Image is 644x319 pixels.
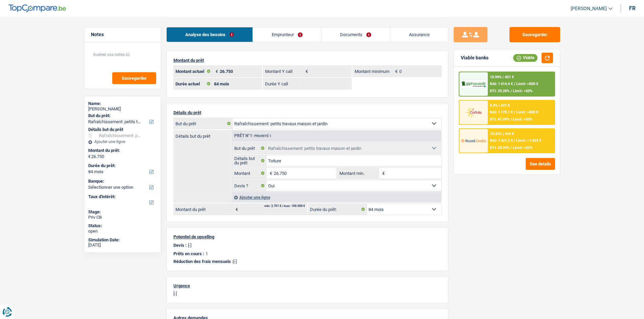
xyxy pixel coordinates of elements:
[112,72,156,84] button: Sauvegarder
[88,194,156,200] label: Taux d'intérêt:
[91,32,154,37] h5: Notes
[513,89,532,93] span: Limit: <50%
[490,103,510,108] div: 9.9% | 437 €
[461,106,486,118] img: Cofidis
[516,82,538,86] span: Limit: >850 €
[173,234,442,239] p: Potentiel de upselling
[338,168,379,179] label: Montant min.
[490,138,513,143] span: NAI: 1 421,2 €
[88,163,156,168] label: Durée du prêt:
[509,27,560,42] button: Sauvegarder
[88,223,157,229] div: Status:
[514,110,515,114] span: /
[571,6,607,11] span: [PERSON_NAME]
[513,145,532,150] span: Limit: <65%
[353,66,392,77] label: Montant minimum
[233,155,267,166] label: Détails but du prêt
[88,139,157,144] div: Ajouter une ligne
[490,132,514,136] div: 10.45% | 444 €
[513,117,532,122] span: Limit: <50%
[233,134,273,138] div: Prêt n°1
[88,209,157,215] div: Stage:
[510,145,512,150] span: /
[173,243,187,248] p: Devis :
[516,110,538,114] span: Limit: >800 €
[233,168,267,179] label: Montant
[173,259,442,264] p: [-]
[392,66,399,77] span: €
[232,192,441,202] div: Ajouter une ligne
[490,145,509,150] span: DTI: 28.94%
[510,117,512,122] span: /
[173,58,442,63] p: Montant du prêt
[264,205,305,208] div: min: 3.701 € / max: 100.000 €
[490,110,513,114] span: NAI: 1 178,1 €
[88,215,157,220] div: Priv CB
[88,179,156,184] label: Banque:
[174,204,232,215] label: Montant du prêt
[212,66,220,77] span: €
[167,27,253,42] a: Analyse des besoins
[516,138,541,143] span: Limit: >1.033 €
[173,251,204,256] p: Prêts en cours :
[565,3,613,14] a: [PERSON_NAME]
[490,82,513,86] span: NAI: 1 414,4 €
[188,243,191,248] p: [-]
[174,118,233,129] label: But du prêt
[490,117,509,122] span: DTI: 41.09%
[263,66,302,77] label: Montant Y call
[88,148,156,153] label: Montant du prêt:
[88,106,157,112] div: [PERSON_NAME]
[173,259,233,264] span: Réduction des frais mensuels :
[379,168,386,179] span: €
[173,283,442,288] p: Urgence
[461,55,488,61] div: Viable banks
[308,204,367,215] label: Durée du prêt:
[321,27,390,42] a: Documents
[174,131,232,138] label: Détails but du prêt
[174,66,213,77] label: Montant actuel
[206,251,208,256] p: 1
[513,54,538,61] div: Viable
[8,4,66,12] img: TopCompare Logo
[233,180,267,191] label: Devis ?
[490,75,514,79] div: 10.99% | 451 €
[88,154,91,159] span: €
[88,127,157,132] div: Détails but du prêt
[88,242,157,248] div: [DATE]
[232,204,240,215] span: €
[122,76,147,80] span: Sauvegarder
[88,113,156,118] label: But du prêt:
[233,143,267,154] label: But du prêt
[302,66,310,77] span: €
[88,101,157,106] div: Name:
[173,291,442,296] p: [-]
[514,82,515,86] span: /
[526,158,555,170] button: See details
[88,237,157,243] div: Simulation Date:
[253,27,321,42] a: Emprunteur
[173,110,442,115] p: Détails du prêt
[266,168,274,179] span: €
[514,138,515,143] span: /
[461,134,486,147] img: Record Credits
[390,27,448,42] a: Assurance
[510,89,512,93] span: /
[490,89,509,93] span: DTI: 29.28%
[263,78,302,89] label: Durée Y call
[629,5,636,11] div: fr
[174,78,213,89] label: Durée actuel
[461,80,486,88] img: AlphaCredit
[88,229,157,234] div: open
[252,134,271,138] span: - Priorité 1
